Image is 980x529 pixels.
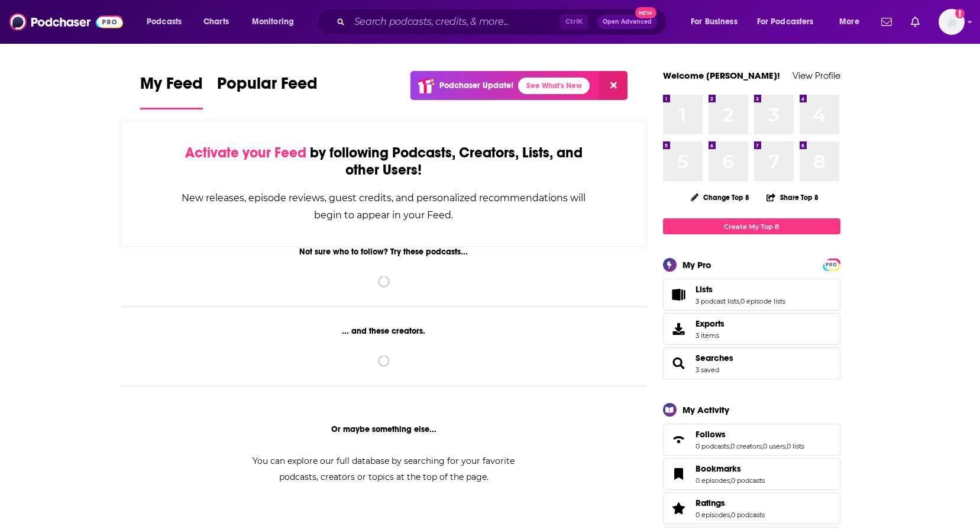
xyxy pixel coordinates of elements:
[147,14,182,30] span: Podcasts
[663,313,840,345] a: Exports
[667,321,691,337] span: Exports
[328,8,678,36] div: Search podcasts, credits, & more...
[839,14,859,30] span: More
[121,424,647,434] div: Or maybe something else...
[696,318,725,329] span: Exports
[667,431,691,448] a: Follows
[203,14,229,30] span: Charts
[939,9,965,35] span: Logged in as molly.burgoyne
[696,498,765,508] a: Ratings
[696,297,739,305] a: 3 podcast lists
[663,424,840,456] span: Follows
[518,78,590,94] a: See What's New
[252,14,294,30] span: Monitoring
[740,297,785,305] a: 0 episode lists
[762,442,763,450] span: ,
[350,12,560,31] input: Search podcasts, credits, & more...
[635,7,656,18] span: New
[955,9,965,18] svg: Add a profile image
[121,247,647,257] div: Not sure who to follow? Try these podcasts...
[9,11,123,33] img: Podchaser - Follow, Share and Rate Podcasts
[696,498,725,508] span: Ratings
[696,476,730,485] a: 0 episodes
[683,259,711,270] div: My Pro
[876,12,897,32] a: Show notifications dropdown
[696,463,741,474] span: Bookmarks
[663,458,840,490] span: Bookmarks
[138,12,197,31] button: open menu
[667,466,691,482] a: Bookmarks
[683,404,729,415] div: My Activity
[696,429,804,440] a: Follows
[793,70,840,81] a: View Profile
[696,511,730,519] a: 0 episodes
[730,511,731,519] span: ,
[824,260,839,269] a: PRO
[684,190,757,205] button: Change Top 8
[663,279,840,311] span: Lists
[785,442,787,450] span: ,
[729,442,730,450] span: ,
[696,366,719,374] a: 3 saved
[439,80,513,91] p: Podchaser Update!
[663,347,840,379] span: Searches
[140,73,203,109] a: My Feed
[663,70,780,81] a: Welcome [PERSON_NAME]!
[140,73,203,101] span: My Feed
[603,19,652,25] span: Open Advanced
[939,9,965,35] img: User Profile
[696,284,713,295] span: Lists
[749,12,831,31] button: open menu
[244,12,309,31] button: open menu
[696,353,733,363] a: Searches
[217,73,318,109] a: Popular Feed
[185,144,306,162] span: Activate your Feed
[730,476,731,485] span: ,
[787,442,804,450] a: 0 lists
[560,14,588,30] span: Ctrl K
[121,326,647,336] div: ... and these creators.
[667,355,691,372] a: Searches
[597,15,657,29] button: Open AdvancedNew
[667,500,691,517] a: Ratings
[824,260,839,269] span: PRO
[238,453,529,485] div: You can explore our full database by searching for your favorite podcasts, creators or topics at ...
[663,218,840,234] a: Create My Top 8
[696,331,725,340] span: 3 items
[739,297,740,305] span: ,
[731,476,765,485] a: 0 podcasts
[683,12,752,31] button: open menu
[766,186,819,209] button: Share Top 8
[696,429,726,440] span: Follows
[181,189,587,224] div: New releases, episode reviews, guest credits, and personalized recommendations will begin to appe...
[731,511,765,519] a: 0 podcasts
[831,12,874,31] button: open menu
[181,144,587,179] div: by following Podcasts, Creators, Lists, and other Users!
[757,14,814,30] span: For Podcasters
[196,12,236,31] a: Charts
[763,442,785,450] a: 0 users
[939,9,965,35] button: Show profile menu
[696,442,729,450] a: 0 podcasts
[217,73,318,101] span: Popular Feed
[691,14,738,30] span: For Business
[667,286,691,303] a: Lists
[696,463,765,474] a: Bookmarks
[663,492,840,524] span: Ratings
[906,12,924,32] a: Show notifications dropdown
[696,284,785,295] a: Lists
[730,442,762,450] a: 0 creators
